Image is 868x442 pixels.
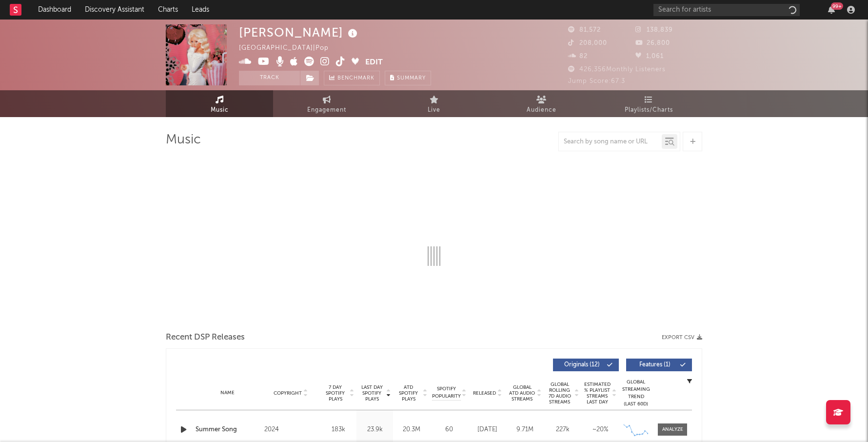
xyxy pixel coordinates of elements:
[473,390,496,396] span: Released
[196,389,259,397] div: Name
[621,379,651,408] div: Global Streaming Trend (Last 60D)
[359,384,385,402] span: Last Day Spotify Plays
[632,362,677,368] span: Features ( 1 )
[553,359,619,371] button: Originals(12)
[264,424,317,436] div: 2024
[166,332,245,343] span: Recent DSP Releases
[324,71,380,85] a: Benchmark
[337,73,375,84] span: Benchmark
[397,76,426,81] span: Summary
[546,382,573,405] span: Global Rolling 7D Audio Streams
[273,90,380,117] a: Engagement
[828,6,835,14] button: 99+
[359,425,391,435] div: 23.9k
[559,138,662,146] input: Search by song name or URL
[568,66,666,73] span: 426,356 Monthly Listeners
[395,425,427,435] div: 20.3M
[568,40,607,46] span: 208,000
[509,384,535,402] span: Global ATD Audio Streams
[239,71,300,85] button: Track
[635,53,664,60] span: 1,061
[559,362,604,368] span: Originals ( 12 )
[595,90,702,117] a: Playlists/Charts
[584,382,611,405] span: Estimated % Playlist Streams Last Day
[568,27,601,33] span: 81,572
[488,90,595,117] a: Audience
[196,425,259,435] a: Summer Song
[385,71,431,85] button: Summary
[471,425,504,435] div: [DATE]
[568,53,588,60] span: 82
[626,359,692,371] button: Features(1)
[568,78,625,84] span: Jump Score: 67.3
[831,2,843,10] div: 99 +
[635,27,673,33] span: 138,839
[546,425,579,435] div: 227k
[365,57,383,69] button: Edit
[653,4,800,16] input: Search for artists
[211,104,229,116] span: Music
[625,104,673,116] span: Playlists/Charts
[322,384,348,402] span: 7 Day Spotify Plays
[166,90,273,117] a: Music
[307,104,346,116] span: Engagement
[428,104,440,116] span: Live
[380,90,488,117] a: Live
[274,390,302,396] span: Copyright
[662,335,702,341] button: Export CSV
[239,42,340,54] div: [GEOGRAPHIC_DATA] | Pop
[432,385,461,400] span: Spotify Popularity
[584,425,616,435] div: ~ 20 %
[322,425,354,435] div: 183k
[635,40,670,46] span: 26,800
[509,425,541,435] div: 9.71M
[432,425,466,435] div: 60
[395,384,421,402] span: ATD Spotify Plays
[527,104,556,116] span: Audience
[239,24,360,40] div: [PERSON_NAME]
